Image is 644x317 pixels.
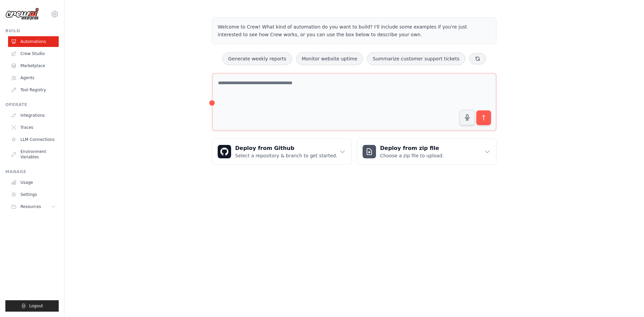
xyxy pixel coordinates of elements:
span: Logout [29,303,43,309]
div: Manage [5,169,59,174]
button: Monitor website uptime [296,52,363,65]
div: Build [5,28,59,34]
a: Environment Variables [8,146,59,162]
a: Usage [8,177,59,188]
a: Settings [8,189,59,200]
p: Welcome to Crew! What kind of automation do you want to build? I'll include some examples if you'... [218,23,491,39]
a: Crew Studio [8,48,59,59]
button: Generate weekly reports [222,52,292,65]
a: Marketplace [8,60,59,71]
a: Traces [8,122,59,133]
a: Agents [8,72,59,83]
a: Automations [8,36,59,47]
span: Resources [20,204,41,209]
a: Tool Registry [8,85,59,95]
p: Select a repository & branch to get started. [235,152,337,159]
a: Integrations [8,110,59,121]
button: Summarize customer support tickets [367,52,465,65]
div: Operate [5,102,59,107]
h3: Deploy from Github [235,144,337,152]
img: Logo [5,8,39,20]
button: Resources [8,201,59,212]
button: Logout [5,300,59,312]
p: Choose a zip file to upload. [380,152,444,159]
a: LLM Connections [8,134,59,145]
h3: Deploy from zip file [380,144,444,152]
